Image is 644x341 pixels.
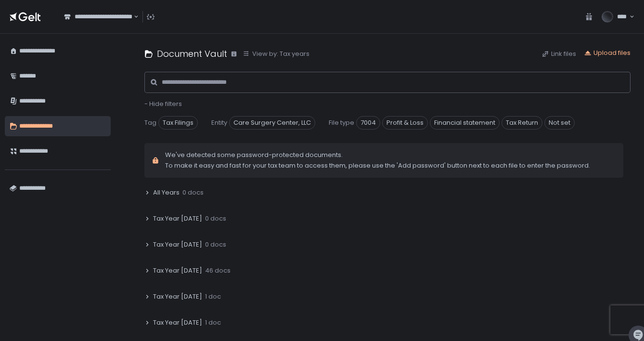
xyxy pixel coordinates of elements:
[205,266,231,275] span: 46 docs
[144,99,182,108] span: - Hide filters
[356,116,380,130] span: 7004
[153,188,180,197] span: All Years
[144,100,182,108] button: - Hide filters
[144,118,156,127] span: Tag
[382,116,428,130] span: Profit & Loss
[153,266,202,275] span: Tax Year [DATE]
[165,151,590,159] span: We've detected some password-protected documents.
[153,292,202,301] span: Tax Year [DATE]
[502,116,542,130] span: Tax Return
[153,240,202,249] span: Tax Year [DATE]
[153,214,202,223] span: Tax Year [DATE]
[205,240,226,249] span: 0 docs
[165,161,590,170] span: To make it easy and fast for your tax team to access them, please use the 'Add password' button n...
[58,7,139,27] div: Search for option
[157,47,227,60] h1: Document Vault
[205,292,221,301] span: 1 doc
[205,318,221,327] span: 1 doc
[541,50,576,58] button: Link files
[205,214,226,223] span: 0 docs
[158,116,198,130] span: Tax Filings
[329,118,354,127] span: File type
[584,49,631,57] button: Upload files
[211,118,227,127] span: Entity
[229,116,315,130] span: Care Surgery Center, LLC
[430,116,500,130] span: Financial statement
[182,188,204,197] span: 0 docs
[153,318,202,327] span: Tax Year [DATE]
[544,116,575,130] span: Not set
[243,50,309,58] button: View by: Tax years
